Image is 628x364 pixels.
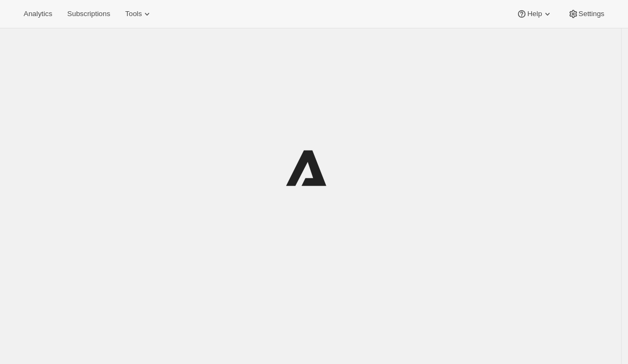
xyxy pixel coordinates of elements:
[510,6,559,21] button: Help
[119,6,159,21] button: Tools
[17,6,59,21] button: Analytics
[527,10,542,18] span: Help
[24,10,52,18] span: Analytics
[61,6,116,21] button: Subscriptions
[561,6,611,21] button: Settings
[67,10,110,18] span: Subscriptions
[579,10,604,18] span: Settings
[125,10,142,18] span: Tools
